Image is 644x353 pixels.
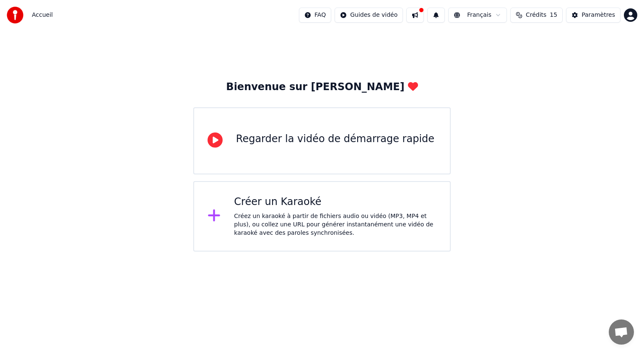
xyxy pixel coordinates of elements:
div: Créez un karaoké à partir de fichiers audio ou vidéo (MP3, MP4 et plus), ou collez une URL pour g... [234,212,436,237]
button: Paramètres [566,8,621,23]
span: Crédits [526,11,546,19]
button: FAQ [299,8,331,23]
img: youka [7,7,23,23]
button: Guides de vidéo [335,8,403,23]
div: Paramètres [582,11,615,19]
span: 15 [550,11,557,19]
a: Ouvrir le chat [609,319,634,345]
div: Créer un Karaoké [234,195,436,209]
span: Accueil [32,11,53,19]
div: Bienvenue sur [PERSON_NAME] [226,80,418,94]
nav: breadcrumb [32,11,53,19]
div: Regarder la vidéo de démarrage rapide [236,132,434,146]
button: Crédits15 [510,8,563,23]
